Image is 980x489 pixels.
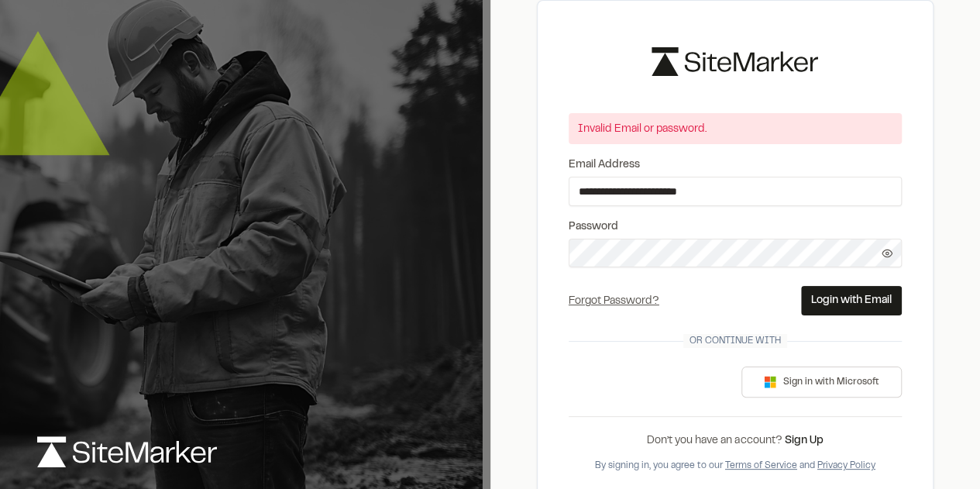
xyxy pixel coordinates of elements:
[801,286,902,315] button: Login with Email
[578,125,707,134] span: Invalid Email or password.
[37,436,217,467] img: logo-white-rebrand.svg
[652,47,818,76] img: logo-black-rebrand.svg
[683,334,787,348] span: Or continue with
[569,432,902,449] div: Don’t you have an account?
[569,459,902,473] div: By signing in, you agree to our and
[817,459,875,473] button: Privacy Policy
[569,219,902,236] label: Password
[741,367,902,398] button: Sign in with Microsoft
[784,436,823,446] a: Sign Up
[569,297,659,306] a: Forgot Password?
[725,459,797,473] button: Terms of Service
[561,365,718,399] iframe: Sign in with Google Button
[569,157,902,174] label: Email Address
